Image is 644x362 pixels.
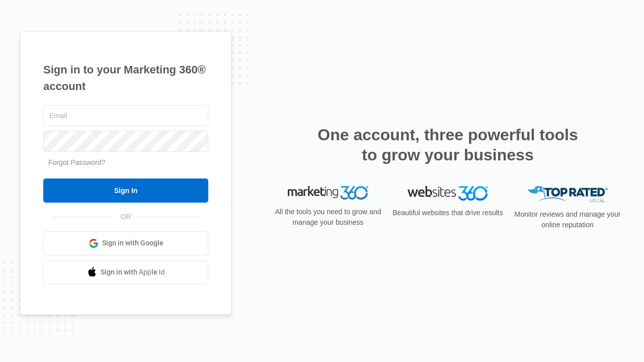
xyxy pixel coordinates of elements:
[408,186,488,201] img: Websites 360
[43,61,208,95] h1: Sign in to your Marketing 360® account
[272,207,384,228] p: All the tools you need to grow and manage your business
[101,267,165,278] span: Sign in with Apple Id
[48,158,106,166] a: Forgot Password?
[314,125,581,165] h2: One account, three powerful tools to grow your business
[43,260,208,285] a: Sign in with Apple Id
[527,186,608,203] img: Top Rated Local
[114,212,138,222] span: OR
[43,105,208,126] input: Email
[43,178,208,203] input: Sign In
[391,208,504,218] p: Beautiful websites that drive results
[511,209,624,230] p: Monitor reviews and manage your online reputation
[288,186,368,200] img: Marketing 360
[102,238,164,248] span: Sign in with Google
[43,231,208,255] a: Sign in with Google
